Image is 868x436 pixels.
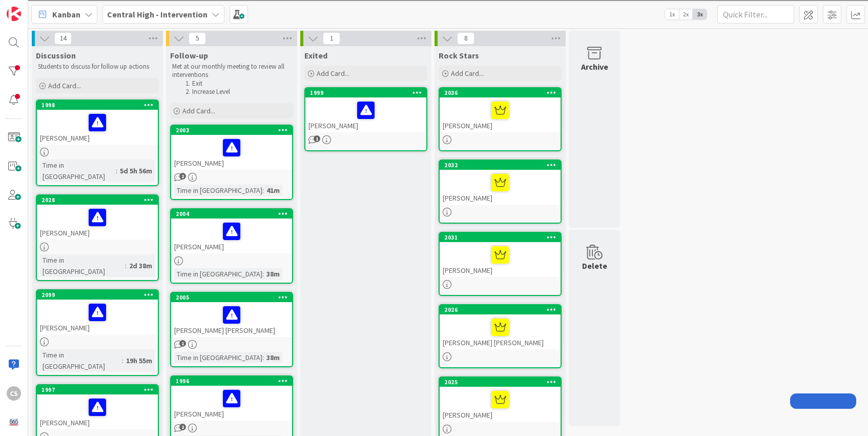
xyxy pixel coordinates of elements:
[171,302,292,337] div: [PERSON_NAME] [PERSON_NAME]
[310,89,426,96] div: 1999
[317,69,349,78] span: Add Card...
[117,165,155,176] div: 5d 5h 56m
[37,385,158,394] div: 1997
[440,387,561,422] div: [PERSON_NAME]
[440,97,561,132] div: [PERSON_NAME]
[304,50,327,61] span: Exited
[440,161,561,205] div: 2032[PERSON_NAME]
[305,97,426,132] div: [PERSON_NAME]
[440,305,561,314] div: 2026
[171,126,292,170] div: 2003[PERSON_NAME]
[440,88,561,132] div: 2036[PERSON_NAME]
[171,209,292,219] div: 2004
[457,32,474,45] span: 8
[176,210,292,217] div: 2004
[36,194,159,281] a: 2028[PERSON_NAME]Time in [GEOGRAPHIC_DATA]:2d 38m
[54,32,72,45] span: 14
[440,378,561,387] div: 2025
[176,127,292,134] div: 2003
[182,88,292,96] li: Increase Level
[439,87,562,151] a: 2036[PERSON_NAME]
[170,208,293,284] a: 2004[PERSON_NAME]Time in [GEOGRAPHIC_DATA]:38m
[170,50,208,61] span: Follow-up
[440,305,561,349] div: 2026[PERSON_NAME] [PERSON_NAME]
[42,386,158,393] div: 1997
[37,110,158,145] div: [PERSON_NAME]
[37,394,158,429] div: [PERSON_NAME]
[262,352,264,363] span: :
[314,135,320,142] span: 1
[444,306,561,313] div: 2026
[122,355,123,366] span: :
[179,424,186,430] span: 2
[37,290,158,334] div: 2099[PERSON_NAME]
[171,126,292,135] div: 2003
[451,69,484,78] span: Add Card...
[37,195,158,240] div: 2028[PERSON_NAME]
[179,340,186,347] span: 1
[174,268,262,280] div: Time in [GEOGRAPHIC_DATA]
[125,260,127,271] span: :
[264,352,282,363] div: 38m
[305,88,426,97] div: 1999
[40,349,122,372] div: Time in [GEOGRAPHIC_DATA]
[174,352,262,363] div: Time in [GEOGRAPHIC_DATA]
[7,415,21,429] img: avatar
[37,300,158,334] div: [PERSON_NAME]
[171,293,292,302] div: 2005
[171,293,292,337] div: 2005[PERSON_NAME] [PERSON_NAME]
[439,232,562,296] a: 2031[PERSON_NAME]
[440,161,561,170] div: 2032
[42,102,158,109] div: 1998
[36,50,76,61] span: Discussion
[171,135,292,170] div: [PERSON_NAME]
[37,101,158,145] div: 1998[PERSON_NAME]
[7,7,21,21] img: Visit kanbanzone.com
[439,304,562,368] a: 2026[PERSON_NAME] [PERSON_NAME]
[440,242,561,277] div: [PERSON_NAME]
[179,173,186,180] span: 2
[36,100,159,186] a: 1998[PERSON_NAME]Time in [GEOGRAPHIC_DATA]:5d 5h 56m
[182,80,292,88] li: Exit
[7,386,21,401] div: CS
[170,292,293,367] a: 2005[PERSON_NAME] [PERSON_NAME]Time in [GEOGRAPHIC_DATA]:38m
[176,378,292,385] div: 1996
[172,63,291,80] p: Met at our monthly meeting to review all interventions
[440,378,561,422] div: 2025[PERSON_NAME]
[305,88,426,132] div: 1999[PERSON_NAME]
[189,32,206,45] span: 5
[440,170,561,205] div: [PERSON_NAME]
[444,379,561,386] div: 2025
[37,385,158,429] div: 1997[PERSON_NAME]
[323,32,340,45] span: 1
[42,196,158,204] div: 2028
[174,185,262,196] div: Time in [GEOGRAPHIC_DATA]
[36,289,159,376] a: 2099[PERSON_NAME]Time in [GEOGRAPHIC_DATA]:19h 55m
[440,88,561,97] div: 2036
[264,185,282,196] div: 41m
[123,355,155,366] div: 19h 55m
[38,63,157,71] p: Students to discuss for follow up actions
[439,50,479,61] span: Rock Stars
[440,233,561,242] div: 2031
[48,81,81,90] span: Add Card...
[264,268,282,280] div: 38m
[444,234,561,241] div: 2031
[304,87,427,151] a: 1999[PERSON_NAME]
[176,294,292,301] div: 2005
[116,165,117,176] span: :
[171,219,292,253] div: [PERSON_NAME]
[127,260,155,271] div: 2d 38m
[440,233,561,277] div: 2031[PERSON_NAME]
[439,160,562,224] a: 2032[PERSON_NAME]
[262,185,264,196] span: :
[37,195,158,205] div: 2028
[40,254,125,277] div: Time in [GEOGRAPHIC_DATA]
[262,268,264,280] span: :
[171,209,292,253] div: 2004[PERSON_NAME]
[444,162,561,169] div: 2032
[40,160,116,182] div: Time in [GEOGRAPHIC_DATA]
[37,101,158,110] div: 1998
[171,376,292,386] div: 1996
[42,291,158,299] div: 2099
